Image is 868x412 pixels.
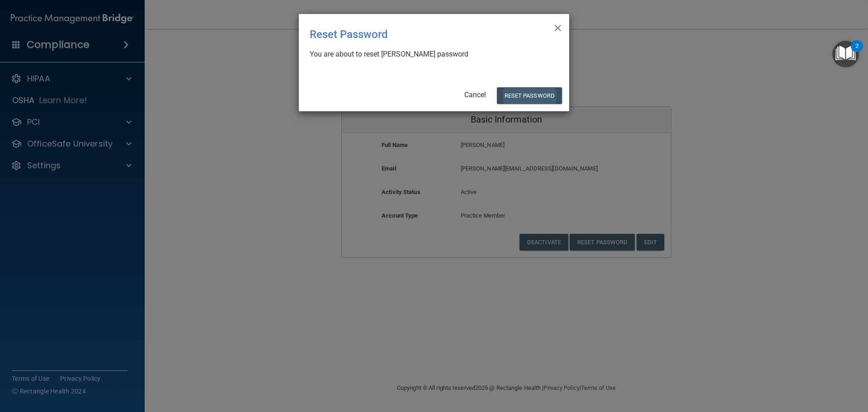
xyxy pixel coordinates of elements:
[464,90,486,99] a: Cancel
[554,18,562,36] span: ×
[310,49,551,59] div: You are about to reset [PERSON_NAME] password
[497,87,562,104] button: Reset Password
[823,350,857,384] iframe: To enrich screen reader interactions, please activate Accessibility in Grammarly extension settings
[855,46,859,58] div: 2
[310,21,521,47] div: Reset Password
[832,41,859,67] button: Open Resource Center, 2 new notifications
